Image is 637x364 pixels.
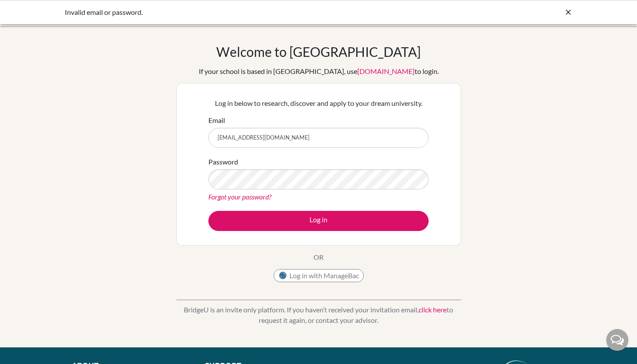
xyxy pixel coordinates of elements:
[274,269,364,282] button: Log in with ManageBac
[208,157,238,167] label: Password
[20,6,38,14] span: Help
[208,211,429,231] button: Log in
[208,98,429,108] p: Log in below to research, discover and apply to your dream university.
[176,304,461,325] p: BridgeU is an invite only platform. If you haven’t received your invitation email, to request it ...
[357,67,415,75] a: [DOMAIN_NAME]
[419,305,447,314] a: click here
[216,44,421,59] h1: Welcome to [GEOGRAPHIC_DATA]
[65,7,441,17] div: Invalid email or password.
[208,192,271,201] a: Forgot your password?
[199,66,439,77] div: If your school is based in [GEOGRAPHIC_DATA], use to login.
[208,115,225,126] label: Email
[313,252,324,262] p: OR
